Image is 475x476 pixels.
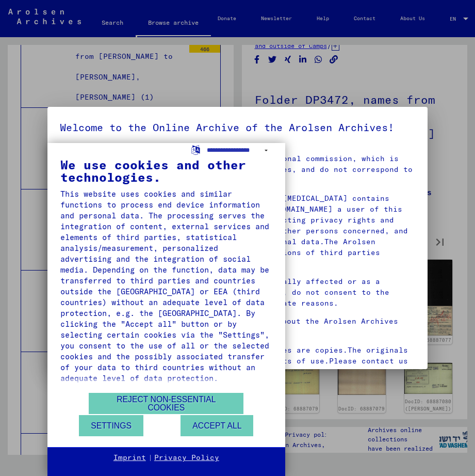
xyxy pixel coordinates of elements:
button: Accept all [181,415,253,436]
button: Reject non-essential cookies [89,393,243,414]
button: Settings [79,415,143,436]
div: This website uses cookies and similar functions to process end device information and personal da... [60,188,272,384]
a: Privacy Policy [154,453,219,463]
a: Imprint [113,453,146,463]
div: We use cookies and other technologies. [60,158,272,183]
